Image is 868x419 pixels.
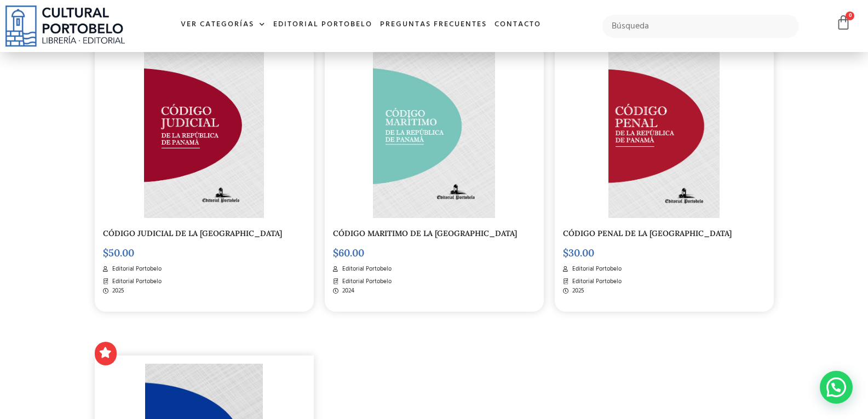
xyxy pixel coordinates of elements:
span: Editorial Portobelo [340,277,392,286]
span: $ [103,246,108,259]
a: CÓDIGO JUDICIAL DE LA [GEOGRAPHIC_DATA] [103,228,282,238]
span: $ [563,246,568,259]
bdi: 30.00 [563,246,594,259]
span: Editorial Portobelo [570,265,622,274]
img: CD-011-CODIGO-MARITIMO [373,50,495,218]
a: CÓDIGO MARITIMO DE LA [GEOGRAPHIC_DATA] [333,228,517,238]
span: 2025 [570,286,584,296]
span: Editorial Portobelo [570,277,622,286]
span: $ [333,246,338,259]
a: Editorial Portobelo [269,13,376,37]
span: Editorial Portobelo [110,277,162,286]
img: CODIGO-JUDICIAL [144,50,264,218]
span: 2025 [110,286,124,296]
span: 2024 [340,286,354,296]
a: Ver Categorías [177,13,269,37]
img: CODIGO-PENAL [608,50,720,218]
bdi: 60.00 [333,246,364,259]
a: 0 [836,15,851,31]
span: Editorial Portobelo [110,265,162,274]
a: Preguntas frecuentes [376,13,491,37]
span: 0 [846,12,854,20]
bdi: 50.00 [103,246,134,259]
a: CÓDIGO PENAL DE LA [GEOGRAPHIC_DATA] [563,228,732,238]
span: Editorial Portobelo [340,265,392,274]
a: Contacto [491,13,545,37]
input: Búsqueda [602,15,799,38]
